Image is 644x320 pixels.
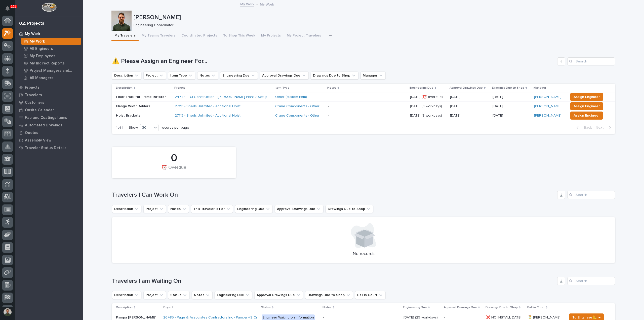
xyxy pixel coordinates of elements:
button: Assign Engineer [570,112,603,120]
p: My Work [260,1,274,7]
button: Item Type [168,72,195,80]
p: Show [129,126,138,130]
p: All Engineers [30,47,53,51]
a: Onsite Calendar [15,106,83,114]
a: 27113 - Sheds Unlimited - Additional Hoist [175,104,240,109]
p: Projects [25,85,39,90]
div: - [323,315,324,320]
button: Next [594,125,615,130]
div: 02. Projects [19,21,44,26]
a: All Engineers [19,45,83,52]
p: Project [163,305,173,310]
p: Fab and Coatings Items [25,116,67,120]
p: Description [116,305,133,310]
button: Project [143,291,166,299]
p: [DATE] [493,94,504,99]
button: Assign Engineer [570,93,603,101]
button: Engineering Due [235,205,273,213]
tr: Floor Track for Frame Rotator24744 - DJ Construction - [PERSON_NAME] Plant 7 Setup Other (custom ... [112,92,615,102]
p: All Managers [30,76,53,80]
p: Floor Track for Frame Rotator [116,95,171,99]
button: My Projects [258,31,284,41]
a: My Work [19,38,83,45]
div: ⏰ Overdue [120,165,227,175]
div: - [328,95,329,99]
a: 27113 - Sheds Unlimited - Additional Hoist [175,114,240,118]
a: My Work [15,30,83,38]
button: Engineering Due [215,291,252,299]
button: users-avatar [2,307,13,317]
h1: Travelers I am Waiting On [112,277,555,285]
a: Quotes [15,129,83,136]
button: Description [112,72,141,80]
button: Notifications [2,3,13,14]
p: [DATE] (8 workdays) [410,114,446,118]
p: My Indirect Reports [30,61,65,66]
a: Automated Drawings [15,121,83,129]
p: Manager [534,85,546,91]
button: Back [573,125,594,130]
button: Coordinated Projects [178,31,220,41]
button: Ball in Court [355,291,386,299]
p: Drawings Due to Shop [486,305,518,310]
button: Notes [197,72,218,80]
p: 101 [11,5,16,8]
button: To Shop This Week [220,31,258,41]
a: Project Managers and Engineers [19,67,83,74]
p: [DATE] [450,104,489,109]
a: Projects [15,84,83,91]
p: [DATE] (8 workdays) [410,104,446,109]
div: Notifications101 [6,6,13,14]
button: Status [168,291,190,299]
button: Description [112,291,141,299]
button: Description [112,205,141,213]
p: Customers [25,100,44,105]
button: Project [143,205,166,213]
a: 24744 - DJ Construction - [PERSON_NAME] Plant 7 Setup [175,95,267,99]
button: Drawings Due to Shop [326,205,373,213]
a: My Employees [19,52,83,59]
a: [PERSON_NAME] [534,104,561,109]
a: [PERSON_NAME] [534,95,561,99]
input: Search [567,277,615,285]
button: Approval Drawings Due [254,291,303,299]
a: Crane Components - Other [275,104,319,109]
img: Workspace Logo [42,3,56,12]
button: My Travelers [111,31,139,41]
input: Search [567,57,615,65]
p: 1 of 1 [112,122,127,134]
p: [PERSON_NAME] [134,14,614,21]
a: Assembly View [15,136,83,144]
p: Quotes [25,131,38,135]
a: Traveler Status Details [15,144,83,152]
a: All Managers [19,74,83,81]
p: Project Managers and Engineers [30,68,79,73]
p: Notes [323,305,332,310]
p: Notes [327,85,336,91]
span: Assign Engineer [574,103,600,109]
p: Onsite Calendar [25,108,54,113]
button: Engineering Due [220,72,258,80]
p: Automated Drawings [25,123,62,128]
button: Drawings Due to Shop [311,72,358,80]
button: Notes [192,291,213,299]
p: Pampa [PERSON_NAME] [116,314,157,320]
a: [PERSON_NAME] [534,114,561,118]
a: Travelers [15,91,83,99]
a: Fab and Coatings Items [15,114,83,121]
p: [DATE] [493,103,504,109]
p: Traveler Status Details [25,146,66,150]
p: Drawings Due to Shop [492,85,524,91]
tr: Flange Width Adders27113 - Sheds Unlimited - Additional Hoist Crane Components - Other - [DATE] (... [112,102,615,111]
p: Ball in Court [527,305,545,310]
p: records per page [161,126,189,130]
span: Assign Engineer [574,113,600,119]
div: - [328,104,329,109]
p: Project [174,85,185,91]
p: Approval Drawings Due [444,305,477,310]
p: My Work [30,39,45,44]
input: Search [567,191,615,199]
p: Engineering Due [410,85,433,91]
